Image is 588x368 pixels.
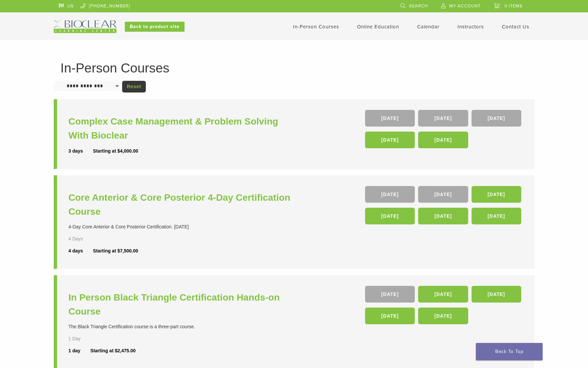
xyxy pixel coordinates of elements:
[505,3,523,9] span: 0 items
[90,347,135,354] div: Starting at $2,475.00
[365,208,415,224] a: [DATE]
[54,20,116,33] img: Bioclear
[365,186,415,203] a: [DATE]
[418,110,468,127] a: [DATE]
[365,286,415,303] a: [DATE]
[68,223,296,230] div: 4-Day Core Anterior & Core Posterior Certification. [DATE]
[93,148,138,155] div: Starting at $4,000.00
[409,3,428,9] span: Search
[458,24,484,30] a: Instructors
[122,81,146,93] a: Reset
[365,286,523,328] div: , , , ,
[293,24,339,30] a: In-Person Courses
[68,115,296,143] a: Complex Case Management & Problem Solving With Bioclear
[417,24,439,30] a: Calendar
[68,148,93,155] div: 3 days
[365,308,415,324] a: [DATE]
[365,110,415,127] a: [DATE]
[418,132,468,148] a: [DATE]
[60,61,528,74] h1: In-Person Courses
[502,24,529,30] a: Contact Us
[476,343,543,360] a: Back To Top
[357,24,399,30] a: Online Education
[68,247,93,254] div: 4 days
[418,186,468,203] a: [DATE]
[365,132,415,148] a: [DATE]
[93,247,138,254] div: Starting at $7,500.00
[68,235,102,242] div: 4 Days
[472,208,521,224] a: [DATE]
[418,208,468,224] a: [DATE]
[418,286,468,303] a: [DATE]
[365,186,523,228] div: , , , , ,
[68,335,102,342] div: 1 Day
[68,347,90,354] div: 1 day
[68,291,296,319] a: In Person Black Triangle Certification Hands-on Course
[68,323,296,330] div: The Black Triangle Certification course is a three-part course.
[125,22,185,32] a: Back to product site
[472,186,521,203] a: [DATE]
[472,110,521,127] a: [DATE]
[365,110,523,152] div: , , , ,
[418,308,468,324] a: [DATE]
[472,286,521,303] a: [DATE]
[68,191,296,219] a: Core Anterior & Core Posterior 4-Day Certification Course
[449,3,481,9] span: My Account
